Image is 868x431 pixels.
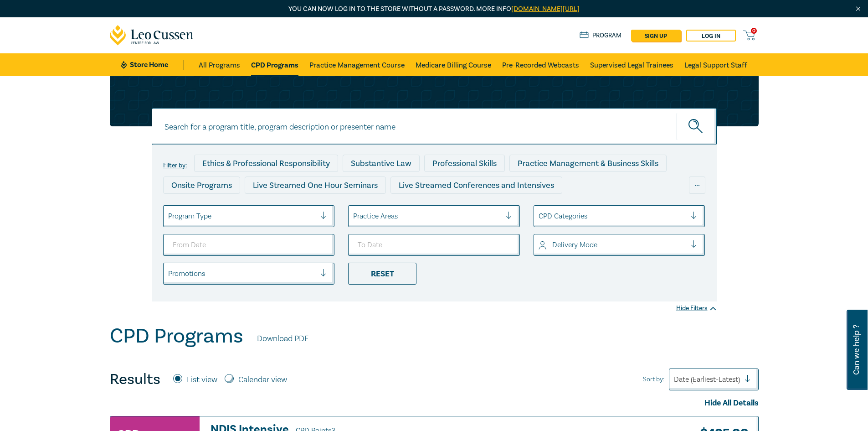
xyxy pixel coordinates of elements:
[424,155,505,172] div: Professional Skills
[390,177,562,194] div: Live Streamed Conferences and Intensives
[121,60,184,70] a: Store Home
[684,53,747,76] a: Legal Support Staff
[686,30,736,42] a: Log in
[580,31,622,41] a: Program
[631,30,681,42] a: sign up
[110,370,160,389] h4: Results
[110,4,759,14] p: You can now log in to the store without a password. More info
[163,177,240,194] div: Onsite Programs
[257,333,308,345] a: Download PDF
[348,234,520,256] input: To Date
[251,53,298,76] a: CPD Programs
[168,269,170,279] input: select
[168,211,170,221] input: select
[353,211,355,221] input: select
[502,53,579,76] a: Pre-Recorded Webcasts
[526,198,610,216] div: National Programs
[199,53,240,76] a: All Programs
[852,315,861,384] span: Can we help ?
[511,5,580,13] a: [DOMAIN_NAME][URL]
[590,53,673,76] a: Supervised Legal Trainees
[676,304,717,313] div: Hide Filters
[110,324,243,348] h1: CPD Programs
[539,240,540,250] input: select
[509,155,667,172] div: Practice Management & Business Skills
[187,374,217,386] label: List view
[416,53,491,76] a: Medicare Billing Course
[163,234,335,256] input: From Date
[689,177,705,194] div: ...
[152,108,717,145] input: Search for a program title, program description or presenter name
[238,374,287,386] label: Calendar view
[674,374,676,384] input: Sort by
[348,263,416,285] div: Reset
[163,162,187,169] label: Filter by:
[312,198,417,216] div: Pre-Recorded Webcasts
[854,5,862,13] img: Close
[194,155,338,172] div: Ethics & Professional Responsibility
[110,397,759,409] div: Hide All Details
[643,374,664,384] span: Sort by:
[245,177,386,194] div: Live Streamed One Hour Seminars
[163,198,308,216] div: Live Streamed Practical Workshops
[309,53,405,76] a: Practice Management Course
[343,155,420,172] div: Substantive Law
[539,211,540,221] input: select
[421,198,521,216] div: 10 CPD Point Packages
[751,28,757,34] span: 0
